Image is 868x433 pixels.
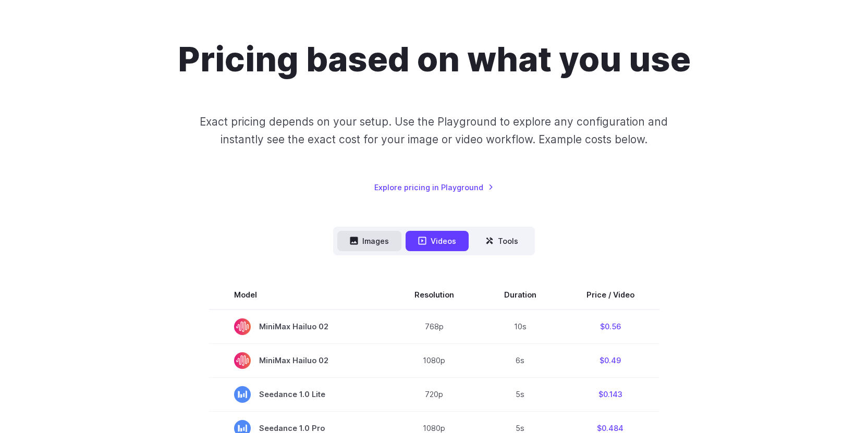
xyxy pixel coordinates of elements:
[406,231,469,251] button: Videos
[561,344,659,378] td: $0.49
[479,378,561,412] td: 5s
[180,113,688,148] p: Exact pricing depends on your setup. Use the Playground to explore any configuration and instantl...
[389,310,479,344] td: 768p
[479,310,561,344] td: 10s
[209,280,389,310] th: Model
[389,378,479,412] td: 720p
[473,231,531,251] button: Tools
[561,378,659,412] td: $0.143
[337,231,401,251] button: Images
[479,344,561,378] td: 6s
[479,280,561,310] th: Duration
[561,280,659,310] th: Price / Video
[178,39,691,80] h1: Pricing based on what you use
[234,318,364,335] span: MiniMax Hailuo 02
[389,280,479,310] th: Resolution
[234,386,364,403] span: Seedance 1.0 Lite
[374,181,494,193] a: Explore pricing in Playground
[234,352,364,369] span: MiniMax Hailuo 02
[389,344,479,378] td: 1080p
[561,310,659,344] td: $0.56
